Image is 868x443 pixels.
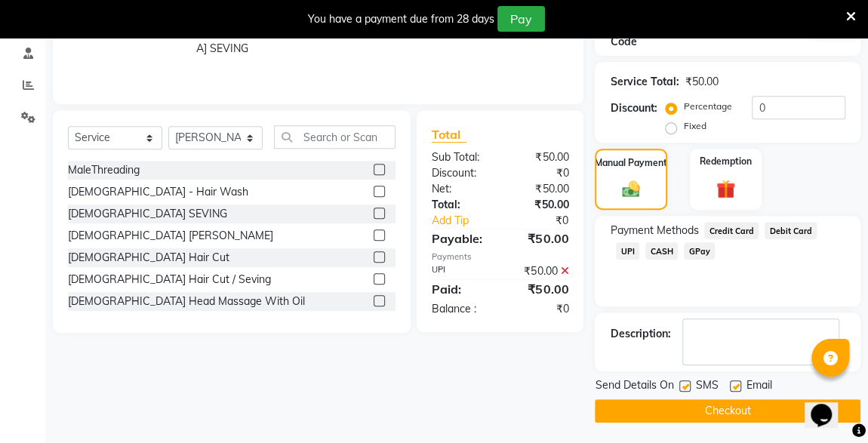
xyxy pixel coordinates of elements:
div: MaleThreading [68,162,140,178]
label: Fixed [683,119,706,133]
div: ₹50.00 [500,229,580,248]
div: Description: [610,326,670,342]
button: Checkout [595,399,860,423]
span: Credit Card [704,222,759,239]
img: _cash.svg [617,179,646,199]
span: Debit Card [765,222,817,239]
div: ₹50.00 [500,197,580,213]
span: Total [432,127,466,143]
span: CASH [645,242,678,260]
button: Pay [497,6,545,32]
div: ₹50.00 [685,74,718,90]
span: Payment Methods [610,223,698,238]
div: Payments [432,251,568,263]
label: Manual Payment [595,156,667,170]
div: ₹50.00 [500,280,580,298]
div: Total: [420,197,500,213]
div: You have a payment due from 28 days [308,11,494,27]
span: UPI [616,242,639,260]
span: GPay [684,242,715,260]
div: Balance : [420,301,500,317]
div: ₹0 [500,301,580,317]
div: ₹50.00 [500,181,580,197]
div: ₹0 [513,213,580,229]
img: _gift.svg [710,177,742,202]
div: Discount: [420,165,500,181]
a: Add Tip [420,213,513,229]
div: [DEMOGRAPHIC_DATA] Hair Cut / Seving [68,272,271,288]
div: [DEMOGRAPHIC_DATA] - Hair Wash [68,184,248,200]
span: SMS [695,377,718,396]
div: ₹50.00 [500,149,580,165]
div: [DEMOGRAPHIC_DATA] [PERSON_NAME] [68,228,273,244]
span: Email [746,377,771,396]
div: [DEMOGRAPHIC_DATA] Hair Cut [68,250,229,266]
div: ₹0 [500,165,580,181]
iframe: chat widget [805,383,853,428]
div: Net: [420,181,500,197]
div: ₹50.00 [500,263,580,279]
span: Send Details On [595,377,673,396]
div: Service Total: [610,74,679,90]
div: Sub Total: [420,149,500,165]
div: UPI [420,263,500,279]
div: Payable: [420,229,500,248]
label: Redemption [700,155,752,168]
div: Paid: [420,280,500,298]
div: [DEMOGRAPHIC_DATA] SEVING [68,206,227,222]
div: Discount: [610,100,657,116]
label: Percentage [683,100,731,113]
input: Search or Scan [274,125,396,149]
div: [DEMOGRAPHIC_DATA] Head Massage With Oil [68,294,305,309]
